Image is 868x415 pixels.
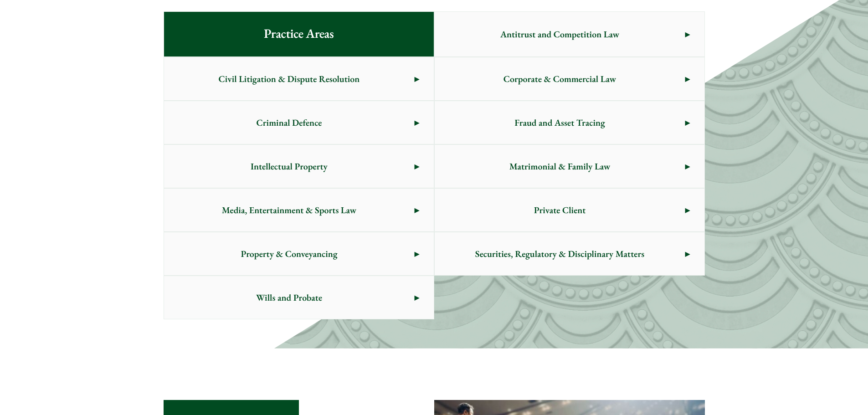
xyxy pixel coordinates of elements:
span: Property & Conveyancing [164,232,415,275]
span: Criminal Defence [164,101,415,144]
a: Antitrust and Competition Law [435,12,704,56]
span: Securities, Regulatory & Disciplinary Matters [435,232,685,275]
span: Intellectual Property [164,145,415,188]
a: Corporate & Commercial Law [435,57,704,100]
a: Securities, Regulatory & Disciplinary Matters [435,232,704,275]
a: Fraud and Asset Tracing [435,101,704,144]
a: Civil Litigation & Dispute Resolution [164,57,434,100]
span: Civil Litigation & Dispute Resolution [164,57,415,100]
a: Wills and Probate [164,276,434,319]
span: Wills and Probate [164,276,415,319]
a: Property & Conveyancing [164,232,434,275]
span: Matrimonial & Family Law [435,145,685,188]
span: Fraud and Asset Tracing [435,101,685,144]
span: Corporate & Commercial Law [435,57,685,100]
span: Private Client [435,189,685,231]
a: Private Client [435,189,704,231]
a: Media, Entertainment & Sports Law [164,189,434,231]
a: Intellectual Property [164,145,434,188]
span: Media, Entertainment & Sports Law [164,189,415,231]
span: Antitrust and Competition Law [435,13,685,56]
a: Matrimonial & Family Law [435,145,704,188]
span: Practice Areas [249,12,348,56]
a: Criminal Defence [164,101,434,144]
